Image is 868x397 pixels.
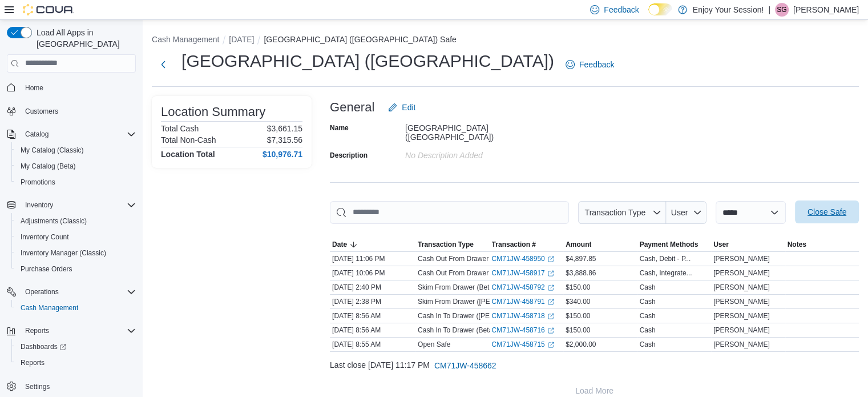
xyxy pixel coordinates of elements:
[152,35,219,44] button: Cash Management
[566,283,590,292] span: $150.00
[181,50,554,73] h1: [GEOGRAPHIC_DATA] ([GEOGRAPHIC_DATA])
[547,299,554,306] svg: External link
[405,146,558,160] div: No Description added
[267,135,302,145] p: $7,315.56
[330,238,415,251] button: Date
[566,254,596,263] span: $4,897.85
[640,240,699,249] span: Payment Methods
[566,268,596,278] span: $3,888.86
[2,323,140,339] button: Reports
[11,261,140,277] button: Purchase Orders
[640,311,656,320] div: Cash
[640,340,656,349] div: Cash
[713,268,770,278] span: [PERSON_NAME]
[671,208,688,217] span: User
[584,208,645,217] span: Transaction Type
[637,238,712,251] button: Payment Methods
[16,356,136,370] span: Reports
[16,159,80,173] a: My Catalog (Beta)
[21,285,136,299] span: Operations
[11,174,140,190] button: Promotions
[640,297,656,306] div: Cash
[418,340,450,349] p: Open Safe
[566,326,590,335] span: $150.00
[808,206,846,218] span: Close Safe
[640,283,656,292] div: Cash
[693,3,764,17] p: Enjoy Your Session!
[21,81,136,95] span: Home
[16,159,136,173] span: My Catalog (Beta)
[578,201,666,224] button: Transaction Type
[16,340,71,354] a: Dashboards
[547,327,554,334] svg: External link
[490,238,564,251] button: Transaction #
[415,238,490,251] button: Transaction Type
[383,96,420,119] button: Edit
[793,3,859,17] p: [PERSON_NAME]
[21,198,136,212] span: Inventory
[566,340,596,349] span: $2,000.00
[788,240,806,249] span: Notes
[713,340,770,349] span: [PERSON_NAME]
[713,297,770,306] span: [PERSON_NAME]
[795,200,859,223] button: Close Safe
[492,297,554,306] a: CM71JW-458791External link
[561,53,619,76] a: Feedback
[25,382,50,391] span: Settings
[152,53,175,76] button: Next
[666,201,706,224] button: User
[21,324,54,338] button: Reports
[264,35,456,44] button: [GEOGRAPHIC_DATA] ([GEOGRAPHIC_DATA]) Safe
[23,4,74,15] img: Cova
[263,150,302,159] h4: $10,976.71
[547,270,554,277] svg: External link
[492,283,554,292] a: CM71JW-458792External link
[229,35,254,44] button: [DATE]
[21,232,69,242] span: Inventory Count
[332,240,347,249] span: Date
[11,245,140,261] button: Inventory Manager (Classic)
[21,264,72,274] span: Purchase Orders
[161,150,215,159] h4: Location Total
[711,238,785,251] button: User
[2,197,140,213] button: Inventory
[330,295,415,308] div: [DATE] 2:38 PM
[640,326,656,335] div: Cash
[21,162,76,171] span: My Catalog (Beta)
[405,119,558,142] div: [GEOGRAPHIC_DATA] ([GEOGRAPHIC_DATA])
[16,214,136,228] span: Adjustments (Classic)
[16,175,60,189] a: Promotions
[32,27,136,50] span: Load All Apps in [GEOGRAPHIC_DATA]
[563,238,637,251] button: Amount
[330,323,415,337] div: [DATE] 8:56 AM
[21,380,54,394] a: Settings
[2,126,140,142] button: Catalog
[330,338,415,351] div: [DATE] 8:55 AM
[492,254,554,263] a: CM71JW-458950External link
[21,81,48,95] a: Home
[330,266,415,280] div: [DATE] 10:06 PM
[16,214,91,228] a: Adjustments (Classic)
[2,378,140,394] button: Settings
[430,354,501,377] button: CM71JW-458662
[11,355,140,371] button: Reports
[11,213,140,229] button: Adjustments (Classic)
[768,3,770,17] p: |
[575,385,613,396] span: Load More
[21,127,53,141] button: Catalog
[775,3,789,17] div: Skylar Goodale
[785,238,859,251] button: Notes
[11,339,140,355] a: Dashboards
[21,105,63,118] a: Customers
[25,130,49,139] span: Catalog
[25,107,58,116] span: Customers
[21,342,66,351] span: Dashboards
[161,105,265,119] h3: Location Summary
[330,280,415,294] div: [DATE] 2:40 PM
[640,268,692,278] div: Cash, Integrate...
[418,326,495,335] p: Cash In To Drawer (Beta)
[330,252,415,266] div: [DATE] 11:06 PM
[2,79,140,96] button: Home
[713,311,770,320] span: [PERSON_NAME]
